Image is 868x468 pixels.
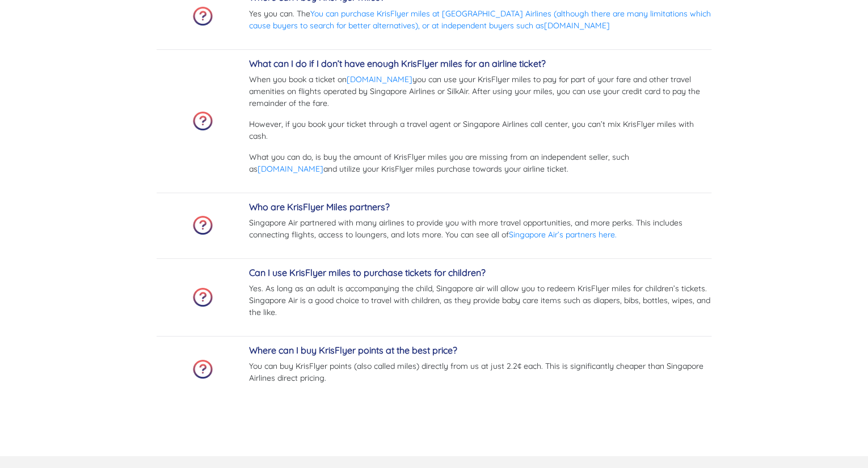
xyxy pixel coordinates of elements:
[193,288,213,307] img: faq-icon.png
[249,8,711,32] p: Yes you can. The
[249,8,711,31] a: You can purchase KrisFlyer miles at [GEOGRAPHIC_DATA] Airlines (although there are many limitatio...
[249,217,711,241] p: Singapore Air partnered with many airlines to provide you with more travel opportunities, and mor...
[193,360,213,379] img: faq-icon.png
[249,345,711,356] h5: Where can I buy KrisFlyer points at the best price?
[249,360,711,384] p: You can buy KrisFlyer points (also called miles) directly from us at just 2.2¢ each. This is sign...
[249,74,711,109] p: When you book a ticket on you can use your KrisFlyer miles to pay for part of your fare and other...
[544,20,610,31] a: [DOMAIN_NAME]
[249,267,711,278] h5: Can I use KrisFlyer miles to purchase tickets for children?
[509,229,617,240] a: Singapore Air’s partners here.
[249,202,711,212] h5: Who are KrisFlyer Miles partners?
[249,58,711,69] h5: What can I do if I don’t have enough KrisFlyer miles for an airline ticket?
[347,74,412,84] a: [DOMAIN_NAME]
[193,112,213,131] img: faq-icon.png
[249,151,711,175] p: What you can do, is buy the amount of KrisFlyer miles you are missing from an independent seller,...
[249,118,711,142] p: However, if you book your ticket through a travel agent or Singapore Airlines call center, you ca...
[249,283,711,318] p: Yes. As long as an adult is accompanying the child, Singapore air will allow you to redeem KrisFl...
[193,216,213,235] img: faq-icon.png
[258,164,323,174] a: [DOMAIN_NAME]
[193,7,213,26] img: faq-icon.png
